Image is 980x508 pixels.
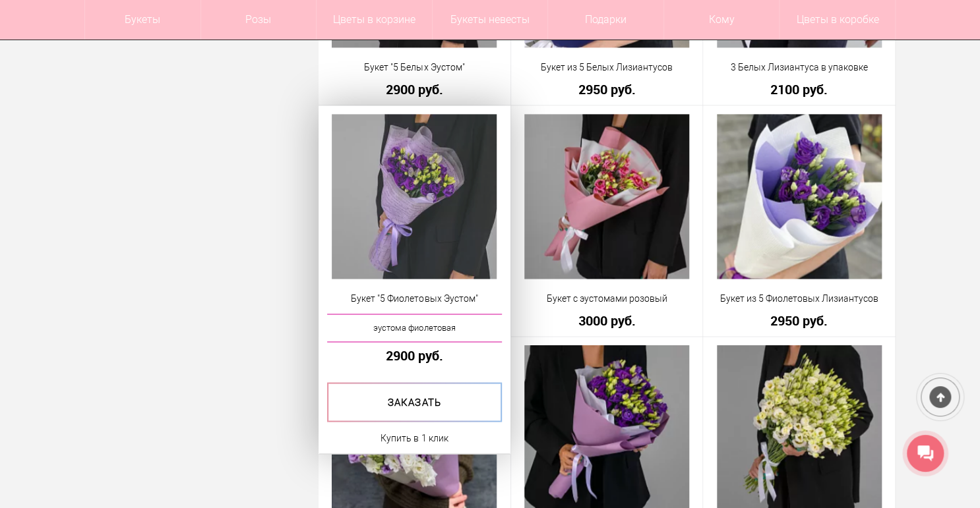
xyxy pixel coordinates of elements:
a: 3 Белых Лизиантуса в упаковке [712,61,886,74]
img: Букет "5 Фиолетовых Эустом" [332,114,497,279]
a: Букет из 5 Белых Лизиантусов [520,61,694,74]
img: Букет с эустомами розовый [524,114,689,279]
a: 2100 руб. [712,82,886,96]
a: 2950 руб. [520,82,694,96]
a: эустома фиолетовая [327,314,502,342]
a: Букет "5 Белых Эустом" [327,61,502,74]
a: 2900 руб. [327,82,502,96]
a: 2900 руб. [327,349,502,362]
a: Букет "5 Фиолетовых Эустом" [327,292,502,306]
img: Букет из 5 Фиолетовых Лизиантусов [717,114,882,279]
a: Купить в 1 клик [381,430,448,445]
a: 2950 руб. [712,314,886,327]
a: Букет из 5 Фиолетовых Лизиантусов [712,292,886,306]
a: 3000 руб. [520,314,694,327]
a: Букет с эустомами розовый [520,292,694,306]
